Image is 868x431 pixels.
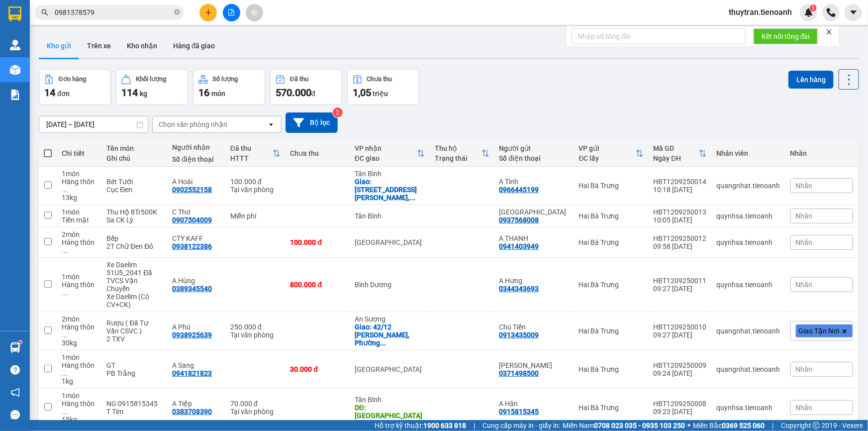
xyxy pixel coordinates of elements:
[172,234,220,242] div: CTY KAFF
[230,323,281,331] div: 250.000 đ
[499,277,569,285] div: A Hưng
[106,154,162,162] div: Ghi chú
[499,408,539,416] div: 0915815345
[119,34,165,58] button: Kho nhận
[62,246,68,254] span: ...
[333,108,343,117] sup: 2
[172,155,220,163] div: Số điện thoại
[39,69,111,105] button: Đơn hàng14đơn
[499,242,539,250] div: 0941403949
[355,238,425,246] div: [GEOGRAPHIC_DATA]
[373,90,388,98] span: triệu
[430,140,494,167] th: Toggle SortBy
[230,408,281,416] div: Tại văn phòng
[270,69,342,105] button: Đã thu570.000đ
[796,212,813,220] span: Nhãn
[41,9,48,16] span: search
[286,112,338,133] button: Bộ lọc
[499,369,539,377] div: 0371498500
[230,154,273,162] div: HTTT
[722,422,765,430] strong: 0369 525 060
[355,212,425,220] div: Tân Bình
[62,273,96,281] div: 1 món
[62,377,96,385] div: 1 kg
[654,178,707,186] div: HBT1209250014
[693,420,765,431] span: Miền Bắc
[8,6,21,21] img: logo-vxr
[435,154,481,162] div: Trạng thái
[347,69,419,105] button: Chưa thu1,05 triệu
[499,285,539,293] div: 0344343693
[62,323,96,339] div: Hàng thông thường
[499,154,569,162] div: Số điện thoại
[654,144,699,152] div: Mã GD
[687,424,690,428] span: ⚪️
[796,365,813,373] span: Nhãn
[223,4,240,21] button: file-add
[172,323,220,331] div: A Phú
[116,69,188,105] button: Khối lượng114kg
[654,323,707,331] div: HBT1209250010
[350,140,430,167] th: Toggle SortBy
[355,144,417,152] div: VP nhận
[106,335,162,343] div: 2 TXV
[654,408,707,416] div: 09:23 [DATE]
[174,8,180,17] span: close-circle
[654,242,707,250] div: 09:58 [DATE]
[10,342,20,353] img: warehouse-icon
[717,212,780,220] div: quynhsa.tienoanh
[499,331,539,339] div: 0913435009
[62,149,96,157] div: Chi tiết
[355,315,425,323] div: An Sương
[717,281,780,289] div: quynhsa.tienoanh
[654,331,707,339] div: 09:27 [DATE]
[654,208,707,216] div: HBT1209250013
[230,212,281,220] div: Miễn phí
[355,396,425,404] div: Tân Bình
[499,216,539,224] div: 0937568008
[409,194,415,202] span: ...
[579,144,636,152] div: VP gửi
[55,7,172,18] input: Tìm tên, số ĐT hoặc mã đơn
[62,170,96,178] div: 1 món
[172,216,212,224] div: 0907504009
[654,400,707,408] div: HBT1209250008
[198,87,209,99] span: 16
[79,34,119,58] button: Trên xe
[199,4,217,21] button: plus
[654,154,699,162] div: Ngày ĐH
[499,361,569,369] div: C Hà
[211,90,225,98] span: món
[499,400,569,408] div: A Hân
[193,69,265,105] button: Số lượng16món
[106,234,162,242] div: Bếp
[754,28,818,44] button: Kết nối tổng đài
[717,238,780,246] div: quynhsa.tienoanh
[10,40,20,50] img: warehouse-icon
[230,400,281,408] div: 70.000 đ
[106,208,162,216] div: Thu Hộ 8Tr500K
[172,400,220,408] div: A Tiệp
[717,404,780,412] div: quynhsa.tienoanh
[62,392,96,400] div: 1 món
[579,365,644,373] div: Hai Bà Trưng
[654,234,707,242] div: HBT1209250012
[563,420,685,431] span: Miền Nam
[39,116,148,132] input: Select a date range.
[796,404,813,412] span: Nhãn
[39,34,79,58] button: Kho gửi
[654,369,707,377] div: 09:24 [DATE]
[172,285,212,293] div: 0389345540
[62,178,96,194] div: Hàng thông thường
[172,143,220,151] div: Người nhận
[355,178,425,202] div: Giao: 7 Phạm Hữu Chí, Phường 12, Quận 5
[106,319,162,335] div: Rượu ( Đã Tư Vấn CSVC )
[826,28,833,35] span: close
[790,149,853,157] div: Nhãn
[482,420,560,431] span: Cung cấp máy in - giấy in:
[572,28,746,44] input: Nhập số tổng đài
[106,361,162,369] div: GT
[499,144,569,152] div: Người gửi
[62,216,96,224] div: Tiền mặt
[106,369,162,377] div: PB Trắng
